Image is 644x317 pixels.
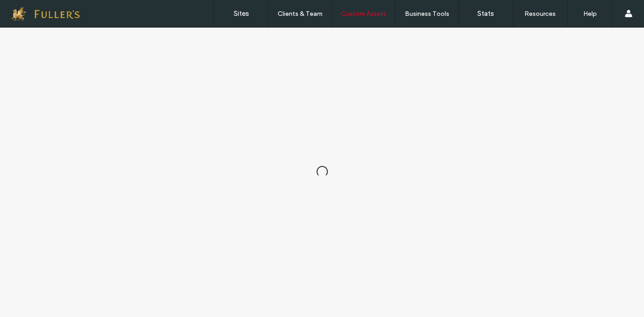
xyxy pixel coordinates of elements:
[583,10,597,18] label: Help
[234,9,249,18] label: Sites
[524,10,556,18] label: Resources
[477,9,494,18] label: Stats
[405,10,449,18] label: Business Tools
[341,10,386,18] label: Custom Assets
[278,10,322,18] label: Clients & Team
